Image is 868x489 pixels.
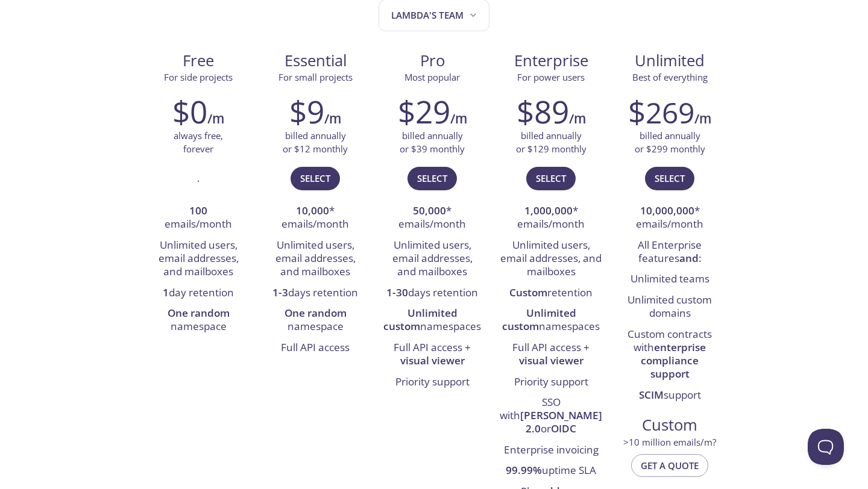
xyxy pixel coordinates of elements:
[623,436,716,448] span: > 10 million emails/m?
[655,170,685,186] span: Select
[551,422,576,435] strong: OIDC
[517,93,569,129] h2: $89
[383,372,482,393] li: Priority support
[641,340,706,381] strong: enterprise compliance support
[500,393,602,440] li: SSO with or
[266,235,365,283] li: Unlimited users, email addresses, and mailboxes
[300,170,330,186] span: Select
[641,458,699,473] span: Get a quote
[500,461,602,481] li: uptime SLA
[620,290,719,325] li: Unlimited custom domains
[400,129,465,155] p: billed annually or $39 monthly
[291,167,340,190] button: Select
[500,372,602,393] li: Priority support
[149,201,248,235] li: emails/month
[164,71,233,83] span: For side projects
[168,306,230,320] strong: One random
[189,204,207,217] strong: 100
[266,283,365,304] li: days retention
[500,235,602,283] li: Unlimited users, email addresses, and mailboxes
[172,93,207,129] h2: $0
[628,93,694,129] h2: $
[417,170,447,186] span: Select
[509,285,547,299] strong: Custom
[635,129,705,155] p: billed annually or $299 monthly
[283,129,348,155] p: billed annually or $12 monthly
[383,51,481,71] span: Pro
[404,71,460,83] span: Most popular
[679,251,699,265] strong: and
[500,51,602,71] span: Enterprise
[646,93,694,132] span: 269
[620,201,719,235] li: * emails/month
[526,167,576,190] button: Select
[383,338,482,372] li: Full API access +
[517,71,585,83] span: For power users
[645,167,694,190] button: Select
[640,204,694,217] strong: 10,000,000
[289,93,324,129] h2: $9
[407,167,457,190] button: Select
[808,429,844,465] iframe: Help Scout Beacon - Open
[639,388,664,402] strong: SCIM
[266,201,365,235] li: * emails/month
[207,108,224,129] h6: /m
[620,269,719,290] li: Unlimited teams
[386,285,408,299] strong: 1-30
[520,408,602,435] strong: [PERSON_NAME] 2.0
[413,204,446,217] strong: 50,000
[694,108,711,129] h6: /m
[266,304,365,338] li: namespace
[149,51,247,71] span: Free
[149,304,248,338] li: namespace
[620,325,719,385] li: Custom contracts with
[536,170,566,186] span: Select
[500,338,602,372] li: Full API access +
[502,306,576,333] strong: Unlimited custom
[519,354,583,367] strong: visual viewer
[620,235,719,270] li: All Enterprise features :
[632,71,708,83] span: Best of everything
[621,415,719,435] span: Custom
[383,201,482,235] li: * emails/month
[272,285,288,299] strong: 1-3
[500,283,602,304] li: retention
[391,7,479,23] span: Lambda's team
[620,385,719,406] li: support
[174,129,223,155] p: always free, forever
[324,108,341,129] h6: /m
[296,204,329,217] strong: 10,000
[500,440,602,461] li: Enterprise invoicing
[516,129,587,155] p: billed annually or $129 monthly
[383,304,482,338] li: namespaces
[278,71,353,83] span: For small projects
[285,306,347,320] strong: One random
[398,93,450,129] h2: $29
[450,108,467,129] h6: /m
[500,201,602,235] li: * emails/month
[383,283,482,304] li: days retention
[524,204,573,217] strong: 1,000,000
[569,108,586,129] h6: /m
[149,283,248,304] li: day retention
[506,463,542,477] strong: 99.99%
[383,306,458,333] strong: Unlimited custom
[163,285,169,299] strong: 1
[631,454,708,477] button: Get a quote
[400,354,465,367] strong: visual viewer
[266,338,365,358] li: Full API access
[500,304,602,338] li: namespaces
[635,50,705,71] span: Unlimited
[383,235,482,283] li: Unlimited users, email addresses, and mailboxes
[266,51,364,71] span: Essential
[149,235,248,283] li: Unlimited users, email addresses, and mailboxes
